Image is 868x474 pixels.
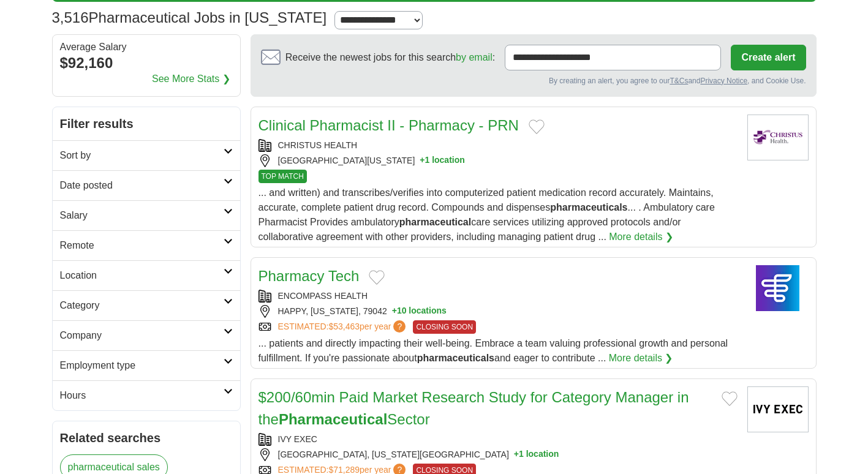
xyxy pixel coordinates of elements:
h2: Remote [60,238,224,253]
h2: Sort by [60,148,224,163]
button: Add to favorite jobs [369,270,385,285]
button: Add to favorite jobs [529,119,545,134]
h2: Date posted [60,178,224,193]
div: HAPPY, [US_STATE], 79042 [259,305,738,318]
span: ... patients and directly impacting their well-being. Embrace a team valuing professional growth ... [259,338,728,363]
a: Hours [53,380,240,410]
h2: Hours [60,388,224,403]
span: ... and written) and transcribes/verifies into computerized patient medication record accurately.... [259,187,715,242]
a: More details ❯ [609,351,673,366]
a: T&Cs [670,77,688,85]
a: $200/60min Paid Market Research Study for Category Manager in thePharmaceuticalSector [259,389,689,427]
a: Clinical Pharmacist II - Pharmacy - PRN [259,117,519,134]
strong: pharmaceuticals [417,353,494,363]
div: [GEOGRAPHIC_DATA][US_STATE] [259,154,738,167]
strong: Pharmaceutical [279,411,387,427]
a: CHRISTUS HEALTH [278,140,358,150]
div: [GEOGRAPHIC_DATA], [US_STATE][GEOGRAPHIC_DATA] [259,448,738,461]
img: CHRISTUS Health logo [747,115,809,160]
strong: pharmaceutical [399,217,471,227]
button: +1 location [420,154,465,167]
h2: Company [60,328,224,343]
a: See More Stats ❯ [152,72,230,86]
a: Salary [53,200,240,230]
a: Pharmacy Tech [259,268,360,284]
a: ENCOMPASS HEALTH [278,291,368,301]
a: ESTIMATED:$53,463per year? [278,320,409,334]
span: $53,463 [328,322,360,331]
a: Employment type [53,350,240,380]
strong: pharmaceuticals [550,202,627,213]
a: Remote [53,230,240,260]
span: + [514,448,519,461]
h2: Category [60,298,224,313]
a: More details ❯ [609,230,673,244]
a: by email [456,52,492,62]
span: ? [393,320,406,333]
span: + [392,305,397,318]
h1: Pharmaceutical Jobs in [US_STATE] [52,9,327,26]
h2: Related searches [60,429,233,447]
h2: Salary [60,208,224,223]
a: Location [53,260,240,290]
h2: Filter results [53,107,240,140]
span: Receive the newest jobs for this search : [285,50,495,65]
button: Add to favorite jobs [722,391,738,406]
button: +10 locations [392,305,447,318]
a: Category [53,290,240,320]
img: Ivy Exec logo [747,386,809,432]
div: By creating an alert, you agree to our and , and Cookie Use. [261,75,806,86]
h2: Location [60,268,224,283]
div: $92,160 [60,52,233,74]
a: Company [53,320,240,350]
span: 3,516 [52,7,89,29]
span: TOP MATCH [259,170,307,183]
h2: Employment type [60,358,224,373]
div: Average Salary [60,42,233,52]
a: Privacy Notice [700,77,747,85]
button: +1 location [514,448,559,461]
button: Create alert [731,45,806,70]
a: Date posted [53,170,240,200]
img: Encompass Health logo [747,265,809,311]
span: CLOSING SOON [413,320,476,334]
a: Sort by [53,140,240,170]
a: IVY EXEC [278,434,317,444]
span: + [420,154,425,167]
